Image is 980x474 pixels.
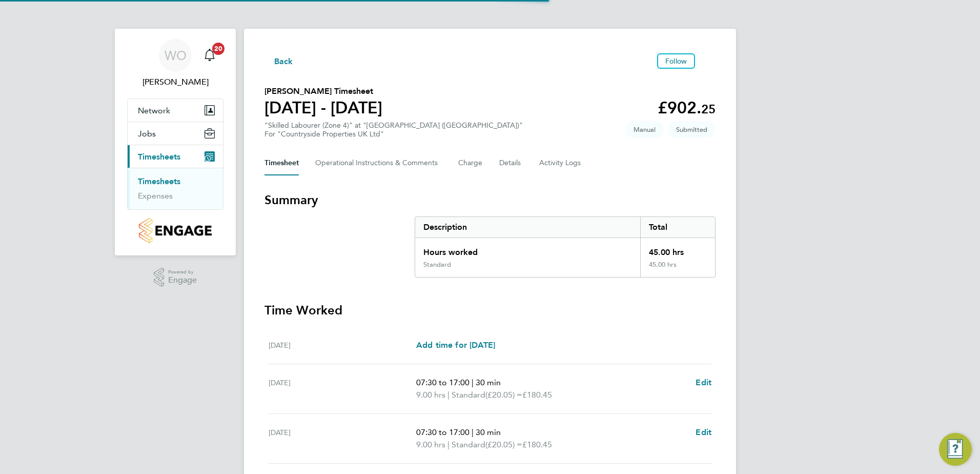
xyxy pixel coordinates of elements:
button: Charge [458,151,483,175]
span: Back [274,55,293,68]
a: Add time for [DATE] [416,339,495,351]
span: Standard [452,389,485,401]
span: WO [165,49,187,62]
h3: Time Worked [264,302,716,319]
a: Edit [696,377,711,389]
h2: [PERSON_NAME] Timesheet [264,85,382,97]
span: Add time for [DATE] [416,340,495,350]
span: | [472,378,474,387]
h1: [DATE] - [DATE] [264,97,382,118]
span: 20 [212,43,224,55]
div: Summary [415,216,716,278]
button: Follow [657,53,695,69]
a: Expenses [138,191,173,201]
button: Back [264,54,293,67]
button: Network [128,99,223,122]
a: Edit [696,426,711,439]
button: Operational Instructions & Comments [315,151,442,175]
span: Edit [696,427,711,437]
div: For "Countryside Properties UK Ltd" [264,130,523,139]
div: Total [640,217,715,238]
img: countryside-properties-logo-retina.png [139,218,211,243]
a: Powered byEngage [154,268,197,287]
span: This timesheet is Submitted. [668,121,716,138]
span: 9.00 hrs [416,440,445,449]
span: | [447,390,450,400]
a: WO[PERSON_NAME] [127,39,223,88]
a: 20 [199,39,220,72]
span: Jobs [138,129,156,139]
div: [DATE] [269,339,416,351]
span: | [447,440,450,449]
span: 9.00 hrs [416,390,445,400]
span: (£20.05) = [485,440,522,449]
span: 25 [701,102,716,116]
span: 30 min [476,427,501,437]
div: 45.00 hrs [640,261,715,277]
nav: Main navigation [115,29,236,255]
button: Activity Logs [539,151,582,175]
span: (£20.05) = [485,390,522,400]
span: Powered by [168,268,197,276]
a: Timesheets [138,176,180,186]
span: This timesheet was manually created. [625,121,664,138]
a: Go to home page [127,218,223,243]
span: Engage [168,276,197,285]
span: £180.45 [522,390,552,400]
h3: Summary [264,192,716,208]
span: Network [138,106,170,115]
div: Hours worked [415,238,640,261]
div: [DATE] [269,426,416,451]
span: Edit [696,378,711,387]
div: Description [415,217,640,238]
button: Timesheets [128,145,223,168]
button: Details [499,151,523,175]
span: | [472,427,474,437]
div: "Skilled Labourer (Zone 4)" at "[GEOGRAPHIC_DATA] ([GEOGRAPHIC_DATA])" [264,121,523,139]
div: [DATE] [269,377,416,401]
span: 07:30 to 17:00 [416,427,469,437]
div: Standard [423,261,451,269]
div: Timesheets [128,168,223,209]
span: £180.45 [522,440,552,449]
span: 30 min [476,378,501,387]
span: Standard [452,439,485,451]
button: Timesheet [264,151,299,175]
app-decimal: £902. [658,98,716,117]
button: Engage Resource Center [939,433,972,466]
span: Follow [665,56,687,66]
span: Timesheets [138,152,180,162]
span: 07:30 to 17:00 [416,378,469,387]
span: Wayne Orchard [127,76,223,88]
button: Timesheets Menu [699,58,716,64]
div: 45.00 hrs [640,238,715,261]
button: Jobs [128,122,223,145]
